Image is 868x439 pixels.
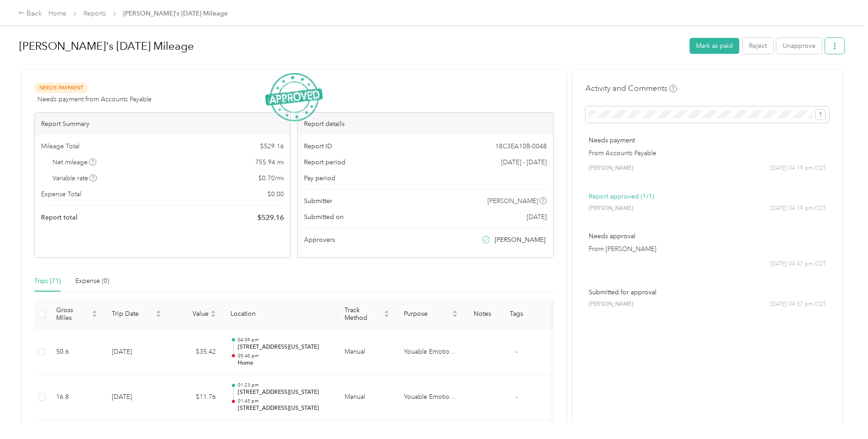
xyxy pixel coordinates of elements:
td: 16.8 [49,375,105,420]
span: Submitter [304,196,332,206]
span: [DATE] 04:19 pm CDT [770,204,826,213]
span: Track Method [345,306,382,322]
p: Needs approval [589,231,826,241]
span: [PERSON_NAME] [589,204,633,213]
iframe: Everlance-gr Chat Button Frame [817,388,868,439]
th: Track Method [337,299,397,329]
a: Reports [84,10,106,17]
span: [DATE] 04:07 pm CDT [770,260,826,268]
p: From [PERSON_NAME] [589,244,826,254]
p: From Accounts Payable [589,148,826,158]
span: caret-down [210,313,216,319]
span: 755.94 mi [255,157,284,167]
span: Needs payment from Accounts Payable [37,94,152,104]
span: [PERSON_NAME] [487,196,538,206]
p: Submitted for approval [589,287,826,297]
span: caret-down [384,313,389,319]
td: Youable Emotional Health [397,329,465,375]
span: [DATE] 04:19 pm CDT [770,164,826,172]
span: $ 0.70 / mi [258,173,284,183]
span: Submitted on [304,212,344,222]
span: Report ID [304,141,332,151]
span: Expense Total [41,189,81,199]
div: Expense (0) [75,276,109,286]
span: - [516,348,518,355]
th: Location [223,299,337,329]
td: [DATE] [105,375,168,420]
span: $ 0.00 [267,189,284,199]
th: Tags [499,299,533,329]
td: Manual [337,375,397,420]
td: Manual [337,329,397,375]
span: Needs Payment [34,83,88,93]
th: Value [168,299,223,329]
span: caret-up [156,309,161,314]
span: Report period [304,157,345,167]
td: 50.6 [49,329,105,375]
td: $35.42 [168,329,223,375]
p: 04:09 pm [238,337,330,343]
span: [PERSON_NAME] [589,164,633,172]
span: caret-down [156,313,161,319]
p: [STREET_ADDRESS][US_STATE] [238,404,330,413]
span: Value [176,310,209,318]
span: Variable rate [52,173,97,183]
div: Trips (71) [34,276,61,286]
th: Gross Miles [49,299,105,329]
th: Purpose [397,299,465,329]
span: Trip Date [112,310,154,318]
span: [DATE] - [DATE] [501,157,547,167]
p: Report approved (1/1) [589,192,826,201]
span: $ 529.16 [260,141,284,151]
th: Trip Date [105,299,168,329]
td: Youable Emotional Health [397,375,465,420]
span: caret-up [452,309,458,314]
span: caret-down [92,313,97,319]
span: Net mileage [52,157,97,167]
div: Report details [298,113,553,135]
th: Notes [465,299,499,329]
td: [DATE] [105,329,168,375]
a: Home [48,10,66,17]
span: Report total [41,213,78,222]
p: 01:23 pm [238,382,330,388]
p: Home [238,359,330,367]
span: Gross Miles [56,306,90,322]
button: Unapprove [776,38,822,54]
span: [DATE] [527,212,547,222]
span: Approvers [304,235,335,245]
h4: Activity and Comments [586,83,677,94]
span: - [516,393,518,401]
span: Purpose [404,310,450,318]
td: $11.76 [168,375,223,420]
p: Needs payment [589,136,826,145]
div: Report Summary [35,113,290,135]
span: caret-up [210,309,216,314]
span: [PERSON_NAME]'s [DATE] Mileage [123,9,228,18]
span: Pay period [304,173,335,183]
span: $ 529.16 [257,212,284,223]
p: [STREET_ADDRESS][US_STATE] [238,388,330,397]
span: [PERSON_NAME] [589,300,633,308]
span: caret-up [384,309,389,314]
span: caret-down [452,313,458,319]
p: [STREET_ADDRESS][US_STATE] [238,343,330,351]
button: Reject [743,38,773,54]
div: Back [18,8,42,19]
span: [DATE] 04:07 pm CDT [770,300,826,308]
p: 05:40 pm [238,353,330,359]
span: Mileage Total [41,141,79,151]
button: Mark as paid [690,38,739,54]
p: 01:45 pm [238,398,330,404]
span: [PERSON_NAME] [495,235,545,245]
h1: Maria's August 2025 Mileage [19,35,683,57]
span: caret-up [92,309,97,314]
img: ApprovedStamp [265,73,323,122]
span: 18C3EA10B-0048 [495,141,547,151]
